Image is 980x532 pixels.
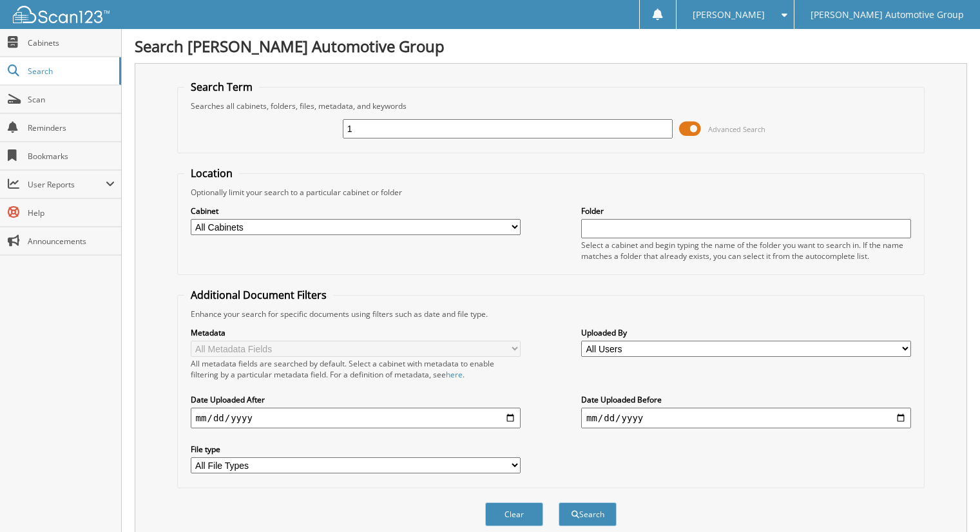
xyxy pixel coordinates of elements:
span: Advanced Search [708,124,765,134]
div: All metadata fields are searched by default. Select a cabinet with metadata to enable filtering b... [191,358,521,380]
h1: Search [PERSON_NAME] Automotive Group [135,35,967,57]
img: scan123-logo-white.svg [13,6,110,23]
label: Folder [581,205,911,216]
span: [PERSON_NAME] [693,11,765,19]
legend: Search Term [184,80,259,94]
legend: Location [184,166,239,180]
label: File type [191,444,521,455]
button: Search [559,502,617,526]
div: Enhance your search for specific documents using filters such as date and file type. [184,309,918,319]
button: Clear [485,502,543,526]
span: Scan [28,94,115,105]
span: Bookmarks [28,151,115,162]
legend: Additional Document Filters [184,288,333,302]
div: Optionally limit your search to a particular cabinet or folder [184,187,918,198]
span: User Reports [28,179,106,190]
label: Uploaded By [581,327,911,338]
div: Select a cabinet and begin typing the name of the folder you want to search in. If the name match... [581,240,911,261]
span: Search [28,66,113,77]
input: start [191,408,521,428]
div: Searches all cabinets, folders, files, metadata, and keywords [184,100,918,111]
iframe: Chat Widget [916,470,980,532]
span: Help [28,207,115,218]
span: Announcements [28,236,115,247]
a: here [446,369,463,380]
span: Cabinets [28,37,115,48]
label: Date Uploaded Before [581,394,911,405]
span: Reminders [28,122,115,133]
label: Date Uploaded After [191,394,521,405]
label: Cabinet [191,205,521,216]
label: Metadata [191,327,521,338]
span: [PERSON_NAME] Automotive Group [811,11,964,19]
input: end [581,408,911,428]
